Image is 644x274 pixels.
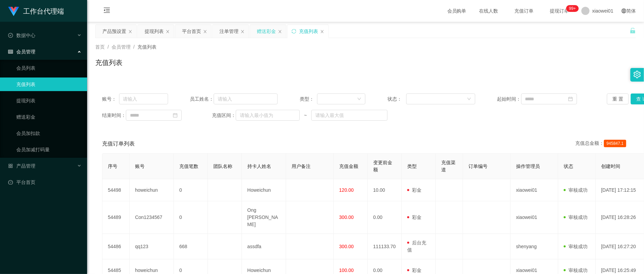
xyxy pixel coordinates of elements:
span: 提现订单 [547,8,573,13]
span: 创建时间 [601,164,620,169]
div: 注单管理 [219,25,238,38]
span: 员工姓名： [190,96,214,103]
span: 团队名称 [213,164,232,169]
a: 会员加减打码量 [16,143,82,156]
a: 充值列表 [16,78,82,91]
i: 图标: close [241,30,245,34]
span: 在线人数 [476,8,502,13]
h1: 工作台代理端 [23,0,64,22]
span: 会员管理 [112,44,131,50]
input: 请输入 [119,93,168,104]
div: 充值列表 [299,25,318,38]
span: 审核成功 [564,268,588,273]
a: 会员加扣款 [16,126,82,140]
span: 起始时间： [497,96,521,103]
td: xiaowei01 [511,179,558,201]
div: 平台首页 [182,25,201,38]
i: 图标: setting [633,71,641,78]
span: 充值笔数 [179,164,198,169]
div: 赠送彩金 [257,25,276,38]
span: 彩金 [407,268,422,273]
span: 结束时间： [102,112,126,119]
img: logo.9652507e.png [8,7,19,16]
td: 0 [174,201,208,234]
span: ~ [300,112,311,119]
input: 请输入最大值 [311,110,387,121]
span: 充值订单列表 [102,140,135,148]
span: 状态： [387,96,406,103]
i: 图标: unlock [630,28,636,34]
a: 图标: dashboard平台首页 [8,175,82,189]
td: 54486 [102,234,130,259]
td: assdfa [242,234,286,259]
span: 300.00 [339,244,354,249]
td: 54498 [102,179,130,201]
td: 0.00 [368,201,402,234]
td: 111133.70 [368,234,402,259]
span: 审核成功 [564,187,588,193]
i: 图标: global [622,8,626,13]
i: 图标: check-circle-o [8,33,13,38]
i: 图标: calendar [568,97,573,101]
td: 54489 [102,201,130,234]
td: 668 [174,234,208,259]
span: 彩金 [407,215,422,220]
a: 赠送彩金 [16,110,82,124]
div: 提现列表 [145,25,164,38]
span: 类型 [407,164,417,169]
span: 账号 [135,164,145,169]
i: 图标: close [320,30,324,34]
span: 持卡人姓名 [247,164,271,169]
span: 彩金 [407,187,422,193]
i: 图标: appstore-o [8,164,13,168]
i: 图标: close [128,30,132,34]
span: / [108,44,109,50]
span: 300.00 [339,215,354,220]
a: 工作台代理端 [8,8,64,14]
span: 操作管理员 [516,164,540,169]
span: 状态 [564,164,573,169]
td: shenyang [511,234,558,259]
span: 序号 [108,164,117,169]
td: Howeichun [242,179,286,201]
span: 充值区间： [212,112,236,119]
i: 图标: close [278,30,282,34]
i: 图标: menu-fold [95,0,118,22]
div: 充值总金额： [575,140,629,148]
button: 重 置 [607,93,629,104]
div: 产品预设置 [102,25,126,38]
span: / [133,44,135,50]
span: 变更前金额 [373,160,392,172]
span: 充值渠道 [441,160,456,172]
span: 后台充值 [407,240,426,253]
span: 945847.1 [604,140,626,147]
h1: 充值列表 [95,57,122,68]
span: 数据中心 [8,33,35,38]
span: 产品管理 [8,163,35,169]
td: qq123 [130,234,174,259]
i: 图标: table [8,49,13,54]
span: 120.00 [339,187,354,193]
span: 审核成功 [564,244,588,249]
span: 充值列表 [137,44,156,50]
i: 图标: down [357,97,361,102]
span: 充值订单 [511,8,537,13]
td: 0 [174,179,208,201]
span: 类型： [300,96,317,103]
span: 审核成功 [564,215,588,220]
input: 请输入 [214,93,278,104]
span: 充值金额 [339,164,358,169]
i: 图标: sync [292,29,296,34]
sup: 1213 [566,5,579,12]
span: 用户备注 [292,164,311,169]
i: 图标: close [203,30,207,34]
td: howeichun [130,179,174,201]
span: 账号： [102,96,119,103]
span: 100.00 [339,268,354,273]
i: 图标: calendar [173,113,178,118]
i: 图标: close [166,30,170,34]
td: 10.00 [368,179,402,201]
td: xiaowei01 [511,201,558,234]
i: 图标: down [467,97,471,102]
td: Ong [PERSON_NAME] [242,201,286,234]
